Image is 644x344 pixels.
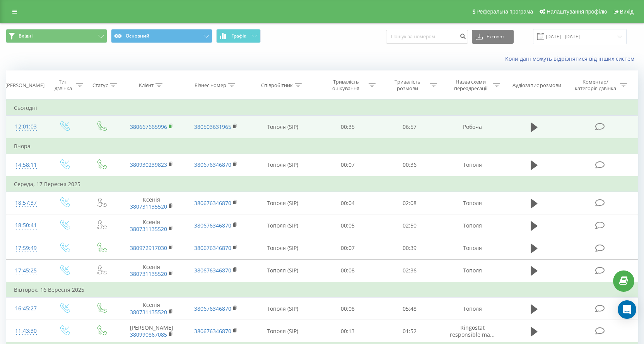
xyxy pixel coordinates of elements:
td: 00:08 [317,259,379,282]
a: Коли дані можуть відрізнятися вiд інших систем [505,55,638,62]
div: Тривалість очікування [325,79,367,92]
span: Графік [231,33,246,39]
div: Бізнес номер [195,82,226,89]
div: 17:45:25 [14,263,38,278]
td: Тополя [440,298,504,320]
button: Графік [216,29,261,43]
td: 00:07 [317,154,379,176]
td: 00:36 [379,154,441,176]
td: Тополя (SIP) [248,192,317,214]
a: 380676346870 [194,267,231,274]
div: [PERSON_NAME] [5,82,44,89]
button: Експорт [472,30,514,44]
td: Ксенія [120,259,184,282]
a: 380676346870 [194,244,231,252]
div: Коментар/категорія дзвінка [573,79,618,92]
a: 380676346870 [194,327,231,335]
td: 06:57 [379,116,441,139]
button: Вхідні [6,29,107,43]
td: 02:36 [379,259,441,282]
td: Тополя [440,154,504,176]
td: Тополя (SIP) [248,237,317,259]
a: 380667665996 [130,123,167,130]
div: Клієнт [139,82,154,89]
div: Аудіозапис розмови [512,82,561,89]
td: 00:08 [317,298,379,320]
td: Тополя (SIP) [248,214,317,237]
td: Тополя [440,214,504,237]
a: 380676346870 [194,305,231,312]
a: 380731135520 [130,225,167,233]
td: 01:52 [379,320,441,343]
td: 02:50 [379,214,441,237]
div: Статус [92,82,108,89]
td: 00:39 [379,237,441,259]
input: Пошук за номером [386,30,468,44]
div: 16:45:27 [14,301,38,316]
td: 00:04 [317,192,379,214]
td: 00:13 [317,320,379,343]
td: 05:48 [379,298,441,320]
td: Тополя (SIP) [248,116,317,139]
td: Робоча [440,116,504,139]
span: Ringostat responsible ma... [450,324,495,338]
span: Налаштування профілю [547,9,607,15]
td: Тополя (SIP) [248,320,317,343]
a: 380930239823 [130,161,167,168]
td: Тополя (SIP) [248,259,317,282]
div: 17:59:49 [14,241,38,256]
a: 380503631965 [194,123,231,130]
td: Тополя (SIP) [248,154,317,176]
span: Реферальна програма [477,9,533,15]
div: 14:58:11 [14,157,38,173]
div: Тривалість розмови [387,79,428,92]
td: 00:35 [317,116,379,139]
div: 12:01:03 [14,119,38,134]
div: Open Intercom Messenger [618,300,636,319]
td: 00:07 [317,237,379,259]
a: 380731135520 [130,203,167,210]
a: 380731135520 [130,270,167,277]
td: [PERSON_NAME] [120,320,184,343]
a: 380676346870 [194,161,231,168]
div: 18:57:37 [14,195,38,211]
a: 380676346870 [194,222,231,229]
td: Ксенія [120,192,184,214]
a: 380731135520 [130,308,167,316]
div: Тип дзвінка [52,79,74,92]
td: 00:05 [317,214,379,237]
td: Тополя (SIP) [248,298,317,320]
td: Ксенія [120,298,184,320]
td: Ксенія [120,214,184,237]
div: 18:50:41 [14,218,38,233]
div: Назва схеми переадресації [450,79,491,92]
a: 380676346870 [194,199,231,207]
td: Тополя [440,259,504,282]
td: Середа, 17 Вересня 2025 [6,176,638,192]
span: Вхідні [19,33,32,39]
div: 11:43:30 [14,323,38,339]
a: 380972917030 [130,244,167,252]
a: 380990867085 [130,331,167,338]
td: Тополя [440,192,504,214]
button: Основний [111,29,212,43]
td: 02:08 [379,192,441,214]
td: Вчора [6,139,638,154]
td: Сьогодні [6,100,638,116]
span: Вихід [620,9,634,15]
div: Співробітник [261,82,293,89]
td: Вівторок, 16 Вересня 2025 [6,282,638,298]
td: Тополя [440,237,504,259]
